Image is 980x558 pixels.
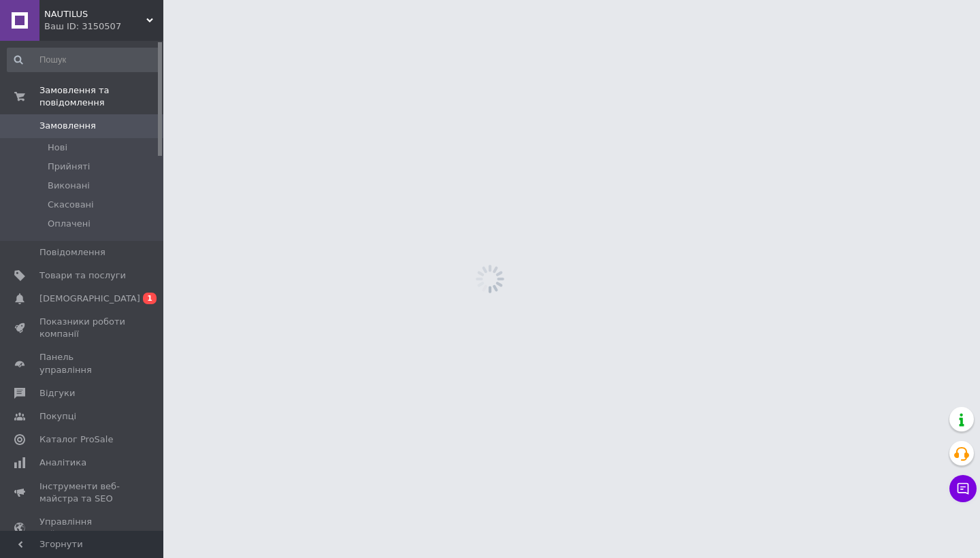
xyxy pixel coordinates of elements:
span: Управління сайтом [39,516,126,540]
input: Пошук [7,48,161,72]
span: Інструменти веб-майстра та SEO [39,480,126,505]
span: Виконані [48,180,90,192]
div: Ваш ID: 3150507 [44,20,163,33]
span: 1 [143,293,157,304]
span: Покупці [39,410,76,423]
button: Чат з покупцем [949,475,977,502]
span: Товари та послуги [39,269,126,282]
span: Панель управління [39,351,126,376]
span: Замовлення та повідомлення [39,84,163,109]
span: Оплачені [48,218,91,230]
span: Аналітика [39,457,86,469]
span: Каталог ProSale [39,433,113,446]
span: Скасовані [48,199,94,211]
span: [DEMOGRAPHIC_DATA] [39,293,140,305]
span: Прийняті [48,161,90,173]
span: NAUTILUS [44,8,146,20]
span: Відгуки [39,387,75,399]
span: Нові [48,142,67,154]
span: Показники роботи компанії [39,316,126,340]
span: Повідомлення [39,246,105,259]
span: Замовлення [39,120,96,132]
